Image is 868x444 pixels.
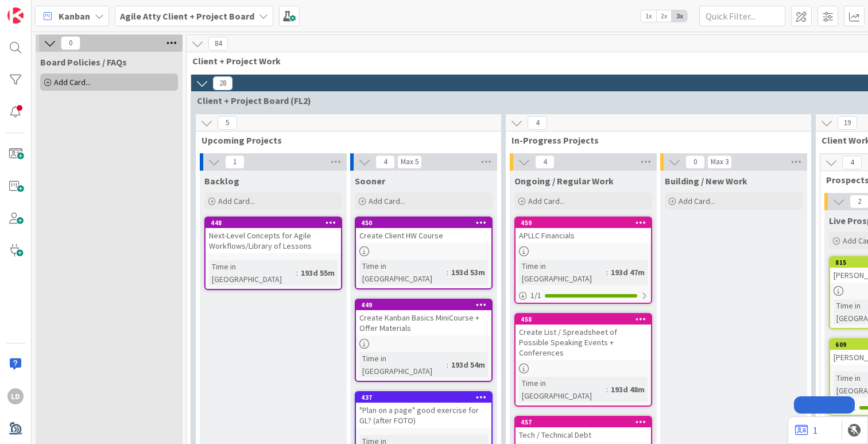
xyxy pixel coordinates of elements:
div: 450 [361,219,491,227]
div: 457 [516,417,651,427]
div: Create Client HW Course [356,228,491,243]
span: 3x [672,10,687,22]
span: 0 [685,155,705,169]
div: 457 [521,418,651,426]
span: 1 / 1 [530,289,541,302]
span: In-Progress Projects [511,134,797,146]
div: 193d 53m [448,266,488,279]
span: Add Card... [679,196,715,206]
span: Kanban [59,9,90,23]
div: 450 [356,218,491,228]
a: 1 [795,423,817,437]
span: : [296,267,298,279]
span: 4 [842,156,862,169]
div: 458 [521,315,651,323]
div: APLLC Financials [516,228,651,243]
span: Building / New Work [665,175,747,187]
span: Add Card... [528,196,565,206]
img: Visit kanbanzone.com [7,7,24,24]
div: 193d 55m [298,267,338,279]
div: 459APLLC Financials [516,218,651,243]
div: Time in [GEOGRAPHIC_DATA] [359,352,447,377]
div: 193d 48m [608,383,648,396]
span: 28 [213,76,232,90]
div: 449 [356,300,491,310]
span: 4 [535,155,555,169]
div: 448 [211,219,341,227]
div: Time in [GEOGRAPHIC_DATA] [209,260,296,285]
a: 449Create Kanban Basics MiniCourse + Offer MaterialsTime in [GEOGRAPHIC_DATA]:193d 54m [355,299,493,382]
span: : [606,266,608,279]
span: Ongoing / Regular Work [514,175,614,187]
span: 2x [656,10,672,22]
div: 458 [516,314,651,325]
span: 4 [375,155,395,169]
div: Time in [GEOGRAPHIC_DATA] [359,260,447,285]
span: 84 [208,37,228,51]
span: : [606,383,608,396]
div: Create List / Spreadsheet of Possible Speaking Events + Conferences [516,325,651,360]
div: LD [7,388,24,404]
a: 450Create Client HW CourseTime in [GEOGRAPHIC_DATA]:193d 53m [355,217,493,289]
span: 5 [218,116,237,130]
a: 448Next-Level Concepts for Agile Workflows/Library of LessonsTime in [GEOGRAPHIC_DATA]:193d 55m [204,217,342,290]
div: "Plan on a page" good exercise for GL? (after FOTO) [356,403,491,428]
div: Time in [GEOGRAPHIC_DATA] [519,377,606,402]
div: 459 [521,219,651,227]
div: 448 [206,218,341,228]
div: Create Kanban Basics MiniCourse + Offer Materials [356,310,491,335]
span: : [447,266,448,279]
div: 193d 54m [448,358,488,371]
span: 4 [528,116,547,130]
span: Add Card... [54,77,91,87]
div: Tech / Technical Debt [516,427,651,442]
div: Max 3 [711,159,728,165]
div: 450Create Client HW Course [356,218,491,243]
span: 0 [61,36,80,50]
span: 1x [641,10,656,22]
span: Add Card... [218,196,255,206]
span: 19 [838,116,857,130]
div: 437 [361,393,491,401]
img: avatar [7,420,24,437]
div: 457Tech / Technical Debt [516,417,651,442]
span: Upcoming Projects [201,134,487,146]
div: Next-Level Concepts for Agile Workflows/Library of Lessons [206,228,341,253]
div: 448Next-Level Concepts for Agile Workflows/Library of Lessons [206,218,341,253]
span: 1 [225,155,245,169]
input: Quick Filter... [699,6,785,26]
div: Max 5 [401,159,418,165]
div: 1/1 [516,288,651,303]
div: 449 [361,301,491,309]
b: Agile Atty Client + Project Board [120,10,254,22]
span: Sooner [355,175,385,187]
span: Add Card... [369,196,405,206]
div: 437"Plan on a page" good exercise for GL? (after FOTO) [356,392,491,428]
a: 458Create List / Spreadsheet of Possible Speaking Events + ConferencesTime in [GEOGRAPHIC_DATA]:1... [514,313,652,407]
div: 458Create List / Spreadsheet of Possible Speaking Events + Conferences [516,314,651,360]
span: Board Policies / FAQs [40,56,127,68]
div: Time in [GEOGRAPHIC_DATA] [519,260,606,285]
div: 449Create Kanban Basics MiniCourse + Offer Materials [356,300,491,335]
div: 193d 47m [608,266,648,279]
a: 459APLLC FinancialsTime in [GEOGRAPHIC_DATA]:193d 47m1/1 [514,217,652,304]
div: 437 [356,392,491,403]
div: 459 [516,218,651,228]
span: : [447,358,448,371]
span: Backlog [204,175,239,187]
